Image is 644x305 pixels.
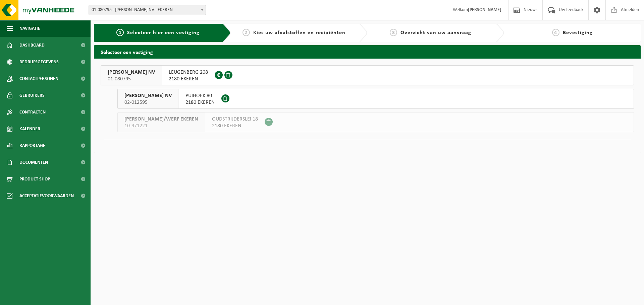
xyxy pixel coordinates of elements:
span: [PERSON_NAME] NV [108,69,155,76]
span: [PERSON_NAME]/WERF EKEREN [124,116,198,123]
span: 4 [552,29,559,36]
strong: [PERSON_NAME] [468,7,501,12]
span: Gebruikers [19,87,45,104]
span: Overzicht van uw aanvraag [400,30,471,35]
span: Contracten [19,104,46,121]
span: Documenten [19,154,48,171]
span: 2 [243,29,250,36]
span: LEUGENBERG 208 [169,69,208,76]
span: 01-080795 - DANNY LAURYSSENS NV - EKEREN [89,5,206,15]
span: Acceptatievoorwaarden [19,187,74,204]
span: Selecteer hier een vestiging [127,30,200,35]
span: Bedrijfsgegevens [19,54,59,70]
span: Contactpersonen [19,70,58,87]
span: 01-080795 - DANNY LAURYSSENS NV - EKEREN [89,5,206,15]
button: [PERSON_NAME] NV 01-080795 LEUGENBERG 2082180 EKEREN [101,65,634,85]
span: PUIHOEK 80 [185,92,215,99]
button: [PERSON_NAME] NV 02-012595 PUIHOEK 802180 EKEREN [117,89,634,109]
span: 02-012595 [124,99,172,106]
span: 2180 EKEREN [212,123,258,129]
span: Kies uw afvalstoffen en recipiënten [253,30,345,35]
span: 1 [116,29,124,36]
span: 3 [390,29,397,36]
span: 2180 EKEREN [185,99,215,106]
span: 01-080795 [108,76,155,82]
span: Product Shop [19,171,50,187]
span: OUDSTRIJDERSLEI 18 [212,116,258,123]
span: Navigatie [19,20,40,37]
span: 10-971221 [124,123,198,129]
span: Bevestiging [563,30,593,35]
span: Rapportage [19,137,45,154]
span: 2180 EKEREN [169,76,208,82]
span: [PERSON_NAME] NV [124,92,172,99]
span: Kalender [19,121,40,137]
h2: Selecteer een vestiging [94,45,641,58]
span: Dashboard [19,37,45,54]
